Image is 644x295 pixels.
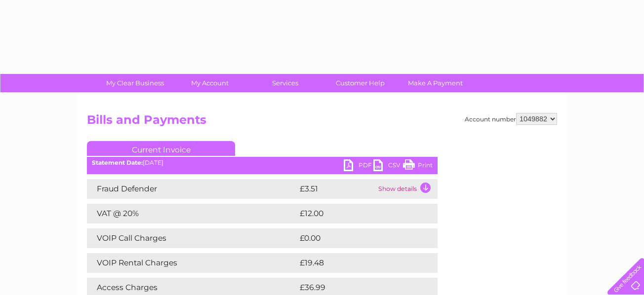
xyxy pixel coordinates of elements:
[169,74,251,92] a: My Account
[297,179,376,199] td: £3.51
[376,179,438,199] td: Show details
[297,253,417,273] td: £19.48
[465,113,557,125] div: Account number
[87,113,557,132] h2: Bills and Payments
[87,204,297,223] td: VAT @ 20%
[87,159,438,166] div: [DATE]
[87,141,235,156] a: Current Invoice
[94,74,176,92] a: My Clear Business
[395,74,476,92] a: Make A Payment
[344,159,373,174] a: PDF
[92,159,143,166] b: Statement Date:
[244,74,326,92] a: Services
[87,179,297,199] td: Fraud Defender
[297,228,415,248] td: £0.00
[297,204,417,223] td: £12.00
[87,253,297,273] td: VOIP Rental Charges
[403,159,433,174] a: Print
[373,159,403,174] a: CSV
[320,74,401,92] a: Customer Help
[87,228,297,248] td: VOIP Call Charges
